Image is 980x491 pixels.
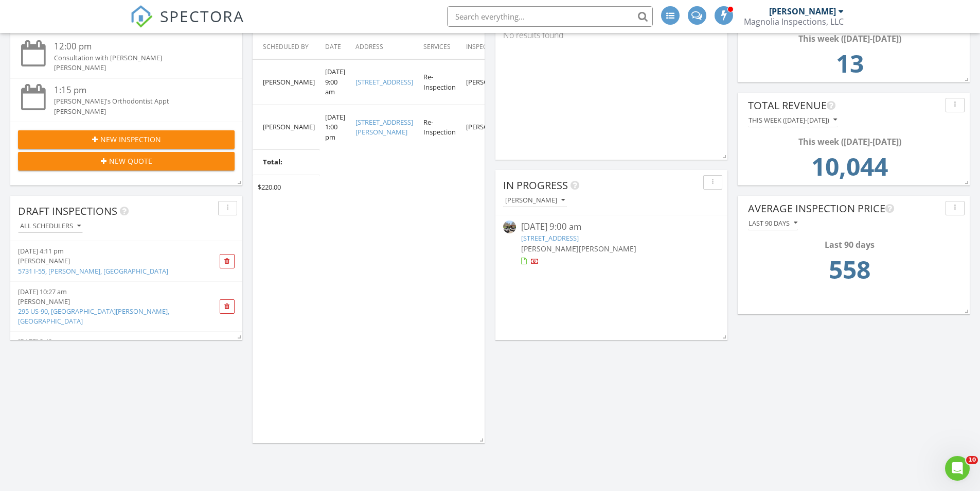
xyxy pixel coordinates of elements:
a: [DATE] 10:27 am [PERSON_NAME] 295 US-90, [GEOGRAPHIC_DATA][PERSON_NAME], [GEOGRAPHIC_DATA] [18,287,199,327]
a: SPECTORA [130,14,244,36]
td: 10044.0 [751,148,948,191]
div: This week ([DATE]-[DATE]) [751,32,948,45]
td: [PERSON_NAME] [461,59,523,105]
div: Consultation with [PERSON_NAME] [54,53,217,63]
button: [PERSON_NAME] [503,194,567,208]
th: Date [320,35,350,59]
a: [DATE] 9:00 am [STREET_ADDRESS] [PERSON_NAME][PERSON_NAME] [503,221,720,266]
a: 295 US-90, [GEOGRAPHIC_DATA][PERSON_NAME], [GEOGRAPHIC_DATA] [18,307,169,326]
div: Total Revenue [748,98,941,113]
div: This week ([DATE]-[DATE]) [751,136,948,148]
div: [PERSON_NAME] [18,256,199,266]
button: Last 90 days [748,216,798,230]
div: [PERSON_NAME] [505,197,565,204]
div: No results found [495,21,727,49]
span: New Inspection [100,134,161,145]
img: The Best Home Inspection Software - Spectora [130,5,153,28]
div: [PERSON_NAME] [54,63,217,73]
div: This week ([DATE]-[DATE]) [749,116,837,124]
td: [PERSON_NAME] [253,105,320,149]
th: Scheduled By [253,35,320,59]
div: [DATE] 2:42 pm [18,337,199,347]
button: New Inspection [18,130,235,149]
td: 13 [751,45,948,88]
div: All schedulers [20,223,81,230]
button: All schedulers [18,219,83,233]
div: [DATE] 10:27 am [18,287,199,297]
iframe: Intercom live chat [945,456,970,481]
div: 12:00 pm [54,40,217,53]
div: Average Inspection Price [748,201,941,216]
img: streetview [503,221,516,233]
a: [DATE] 2:42 pm [PERSON_NAME] [STREET_ADDRESS][PERSON_NAME][PERSON_NAME] [18,337,199,367]
div: Last 90 days [751,239,948,251]
div: [PERSON_NAME]'s Orthodontist Appt [54,96,217,106]
td: [PERSON_NAME] [253,59,320,105]
span: New Quote [109,156,152,166]
div: Magnolia Inspections, LLC [744,16,844,27]
a: [STREET_ADDRESS] [521,233,579,243]
td: Re-Inspection [418,59,461,105]
b: Total: [263,157,282,167]
td: $220.00 [253,175,320,200]
a: [DATE] 4:11 pm [PERSON_NAME] 5731 I-55, [PERSON_NAME], [GEOGRAPHIC_DATA] [18,246,199,276]
a: [STREET_ADDRESS][PERSON_NAME] [355,117,413,137]
div: Last 90 days [749,219,797,227]
button: This week ([DATE]-[DATE]) [748,113,838,127]
a: 5731 I-55, [PERSON_NAME], [GEOGRAPHIC_DATA] [18,266,168,276]
td: 557.76 [751,251,948,294]
span: 10 [966,456,978,464]
div: [DATE] 4:11 pm [18,246,199,256]
div: 1:15 pm [54,84,217,97]
button: New Quote [18,152,235,171]
td: [DATE] 9:00 am [320,59,350,105]
span: In Progress [503,178,568,192]
div: [PERSON_NAME] [54,107,217,116]
div: [PERSON_NAME] [769,6,836,16]
td: Re-Inspection [418,105,461,149]
td: [DATE] 1:00 pm [320,105,350,149]
span: SPECTORA [160,5,244,27]
input: Search everything... [447,6,653,27]
th: Services [418,35,461,59]
span: [PERSON_NAME] [521,244,579,253]
span: Draft Inspections [18,204,117,218]
a: [STREET_ADDRESS] [355,77,413,87]
span: [PERSON_NAME] [579,244,636,253]
th: Inspector [461,35,523,59]
td: [PERSON_NAME] [461,105,523,149]
th: Address [350,35,418,59]
div: [DATE] 9:00 am [521,221,702,233]
div: [PERSON_NAME] [18,297,199,307]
